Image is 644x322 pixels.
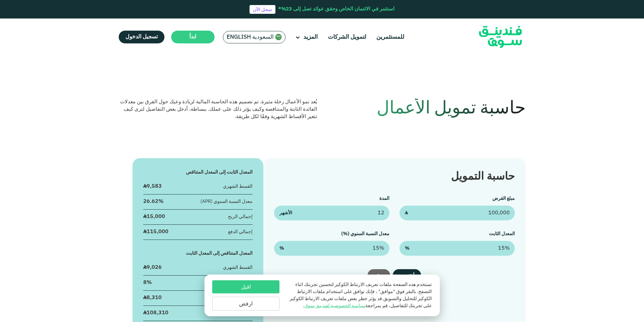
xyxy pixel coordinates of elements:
div: القسط الشهري [223,264,253,271]
p: تستخدم هذه الصفحة ملفات تعريف الارتباط الكوكيز لتحسين تجربتك اثناء التصفح. بالنقر فوق "موافق" ، ف... [286,281,431,310]
div: معدل النسبة السنوي (APR) [200,198,253,205]
span: % [279,245,284,252]
div: إجمالي الربح [228,213,253,220]
button: ارفض [212,297,279,311]
a: للمستثمرين [375,32,406,43]
span: 115,000 [147,229,168,234]
div: يُعد نمو الأعمال رحلة مثيرة. تم تصميم هذه الحاسبة المالية لزيادة وعيك حول الفرق بين معدلات الفائد... [119,98,317,120]
span: للتفاصيل، قم بمراجعة . [303,303,408,308]
a: سياسة الخصوصية لفندينق سوق [304,303,365,308]
span: 8,310 [147,295,162,300]
img: Logo [467,20,533,54]
a: سجل الآن [250,5,275,14]
span: 15,000 [147,214,165,219]
span: تسجيل الدخول [125,34,158,39]
div: ʢ [143,213,165,220]
label: معدل النسبة السنوي (%) [341,231,389,236]
span: ابدأ [189,34,196,39]
img: SA Flag [275,34,282,40]
label: المدة [379,196,389,201]
span: المزيد [303,34,318,40]
a: لتمويل الشركات [326,32,368,43]
span: الأشهر [279,210,292,217]
span: ʢ [405,210,408,217]
div: ʢ [143,309,168,317]
span: % [405,245,410,252]
label: المعدل الثابت [489,231,515,236]
div: 8% [143,279,152,286]
button: اقبل [212,280,279,293]
div: استثمر في الائتمان الخاص وحقق عوائد تصل إلى 23%* [278,5,394,13]
a: تسجيل الدخول [119,31,164,43]
label: مبلغ القرض [492,196,515,201]
button: احسب [393,269,421,281]
div: ʢ [143,183,162,190]
div: المعدل الثابت إلى المعدل المتناقص [143,169,253,176]
button: محو [368,269,390,281]
span: 9,583 [147,184,162,189]
h1: حاسبة تمويل الأعمال [327,98,526,119]
span: 108,310 [147,310,168,315]
div: 26.62% [143,198,163,205]
span: السعودية English [227,33,274,41]
span: 9,026 [147,265,162,270]
div: إجمالي الدفع [228,228,253,236]
span: قد يؤثر حظر بعض ملفات تعريف الارتباط الكوكيز على تجربتك [290,296,432,308]
div: ʢ [143,294,162,301]
div: حاسبة التمويل [274,169,515,185]
div: القسط الشهري [223,183,253,190]
div: المعدل المتناقص إلى المعدل الثابت [143,250,253,257]
div: ʢ [143,264,162,271]
div: ʢ [143,228,168,236]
